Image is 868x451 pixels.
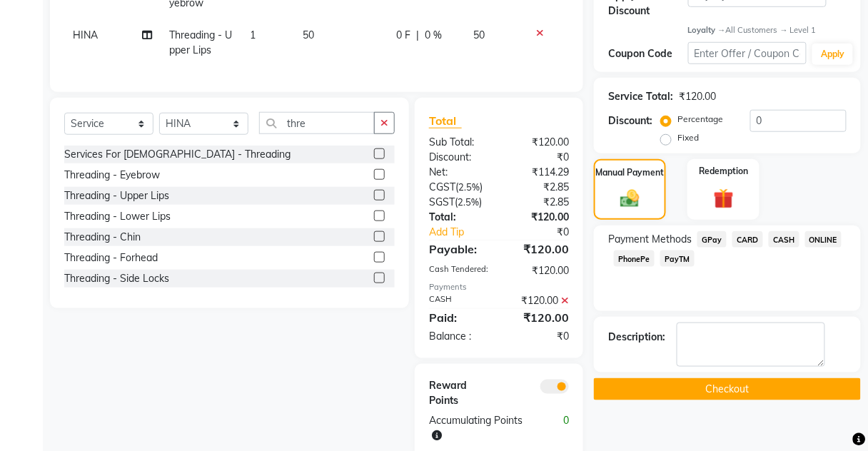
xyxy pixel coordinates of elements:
[615,188,645,209] img: _cash.svg
[418,180,499,195] div: ( )
[608,46,687,61] div: Coupon Code
[429,181,455,193] span: CGST
[499,240,580,258] div: ₹120.00
[418,135,499,150] div: Sub Total:
[594,378,861,400] button: Checkout
[499,293,580,308] div: ₹120.00
[416,28,419,43] span: |
[64,250,158,265] div: Threading - Forhead
[64,188,169,203] div: Threading - Upper Lips
[499,210,580,225] div: ₹120.00
[688,25,726,35] strong: Loyalty →
[499,263,580,278] div: ₹120.00
[418,225,513,240] a: Add Tip
[769,231,799,248] span: CASH
[499,329,580,344] div: ₹0
[499,195,580,210] div: ₹2.85
[699,165,748,178] label: Redemption
[418,329,499,344] div: Balance :
[64,209,171,224] div: Threading - Lower Lips
[418,210,499,225] div: Total:
[64,271,169,286] div: Threading - Side Locks
[608,232,692,247] span: Payment Methods
[499,135,580,150] div: ₹120.00
[812,44,853,65] button: Apply
[707,186,740,211] img: _gift.svg
[732,231,763,248] span: CARD
[513,225,580,240] div: ₹0
[614,250,655,267] span: PhonePe
[688,42,807,64] input: Enter Offer / Coupon Code
[418,150,499,165] div: Discount:
[418,414,540,444] div: Accumulating Points
[429,196,455,208] span: SGST
[418,309,499,326] div: Paid:
[499,309,580,326] div: ₹120.00
[697,231,727,248] span: GPay
[499,165,580,180] div: ₹114.29
[64,230,141,245] div: Threading - Chin
[429,113,462,128] span: Total
[805,231,842,248] span: ONLINE
[429,281,569,293] div: Payments
[418,378,499,408] div: Reward Points
[396,28,410,43] span: 0 F
[608,89,673,104] div: Service Total:
[608,113,652,128] div: Discount:
[259,112,375,134] input: Search or Scan
[73,29,98,41] span: HINA
[677,131,699,144] label: Fixed
[303,29,315,41] span: 50
[64,147,291,162] div: Services For [DEMOGRAPHIC_DATA] - Threading
[64,168,160,183] div: Threading - Eyebrow
[596,166,665,179] label: Manual Payment
[688,24,847,36] div: All Customers → Level 1
[458,181,480,193] span: 2.5%
[499,180,580,195] div: ₹2.85
[250,29,256,41] span: 1
[418,165,499,180] div: Net:
[499,150,580,165] div: ₹0
[458,196,479,208] span: 2.5%
[608,330,665,345] div: Description:
[425,28,442,43] span: 0 %
[418,263,499,278] div: Cash Tendered:
[418,240,499,258] div: Payable:
[540,414,580,444] div: 0
[418,293,499,308] div: CASH
[474,29,485,41] span: 50
[679,89,716,104] div: ₹120.00
[677,113,723,126] label: Percentage
[418,195,499,210] div: ( )
[660,250,695,267] span: PayTM
[169,29,232,56] span: Threading - Upper Lips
